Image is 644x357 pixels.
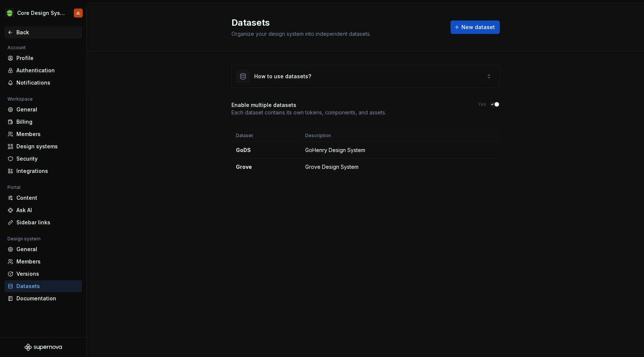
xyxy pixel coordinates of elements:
a: Security [4,153,82,165]
div: Documentation [16,295,79,302]
a: Integrations [4,165,82,177]
div: Datasets [16,282,79,290]
td: Grove Design System [301,159,480,176]
div: Grove [236,163,296,171]
div: Core Design System [17,9,65,17]
h4: Enable multiple datasets [231,101,296,109]
div: Design system [4,234,44,243]
label: Yes [478,101,486,107]
a: Billing [4,116,82,128]
div: Ask AI [16,206,79,214]
a: Back [4,26,82,38]
a: Members [4,128,82,140]
a: Design systems [4,140,82,152]
p: Each dataset contains its own tokens, components, and assets. [231,109,386,116]
div: Integrations [16,167,79,175]
a: Members [4,256,82,268]
div: Notifications [16,79,79,86]
span: Organize your design system into independent datasets. [231,31,371,37]
div: Members [16,130,79,138]
a: Documentation [4,293,82,304]
span: New dataset [461,23,495,31]
div: Account [4,43,29,52]
div: General [16,246,79,253]
div: Back [16,29,79,36]
div: Billing [16,118,79,126]
h2: Datasets [231,17,442,29]
button: Core Design SystemJL [1,5,85,21]
div: Workspace [4,95,36,104]
a: Content [4,192,82,204]
th: Description [301,130,480,142]
div: Authentication [16,67,79,74]
div: Sidebar links [16,219,79,226]
div: How to use datasets? [254,73,311,80]
div: Versions [16,270,79,278]
th: Dataset [231,130,301,142]
div: Portal [4,183,23,192]
div: Design systems [16,143,79,150]
div: GoDS [236,146,296,154]
div: Members [16,258,79,265]
a: Sidebar links [4,217,82,228]
a: Versions [4,268,82,280]
div: General [16,106,79,113]
div: Content [16,194,79,202]
a: General [4,243,82,255]
a: Datasets [4,280,82,292]
td: GoHenry Design System [301,142,480,159]
svg: Supernova Logo [25,344,62,351]
div: JL [76,10,80,16]
div: Security [16,155,79,162]
a: Ask AI [4,204,82,216]
a: Notifications [4,77,82,89]
div: Profile [16,54,79,62]
img: 236da360-d76e-47e8-bd69-d9ae43f958f1.png [5,9,14,18]
a: Profile [4,52,82,64]
button: New dataset [451,20,500,34]
a: General [4,104,82,116]
a: Authentication [4,64,82,76]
